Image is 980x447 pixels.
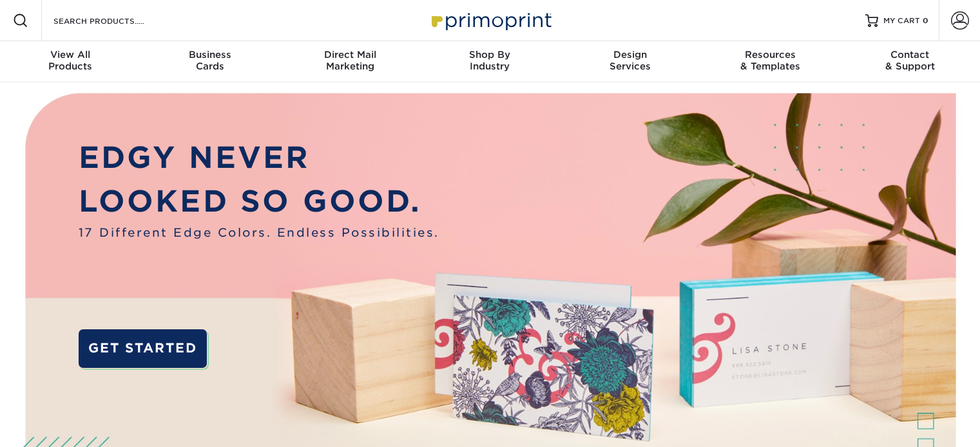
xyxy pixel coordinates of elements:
a: Contact& Support [840,41,980,82]
div: Cards [140,49,280,72]
img: Primoprint [426,6,555,34]
a: GET STARTED [79,329,207,368]
span: Resources [700,49,840,60]
div: & Templates [700,49,840,72]
a: DesignServices [560,41,700,82]
a: Shop ByIndustry [420,41,560,82]
span: Business [140,49,280,60]
input: SEARCH PRODUCTS..... [52,13,178,28]
span: 17 Different Edge Colors. Endless Possibilities. [79,224,439,241]
p: EDGY NEVER [79,136,439,179]
a: Resources& Templates [700,41,840,82]
div: Marketing [280,49,420,72]
p: LOOKED SO GOOD. [79,179,439,223]
span: Direct Mail [280,49,420,60]
div: & Support [840,49,980,72]
span: Contact [840,49,980,60]
span: 0 [923,16,928,25]
div: Industry [420,49,560,72]
div: Services [560,49,700,72]
a: Direct MailMarketing [280,41,420,82]
span: Design [560,49,700,60]
a: BusinessCards [140,41,280,82]
span: Shop By [420,49,560,60]
span: MY CART [883,15,920,26]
